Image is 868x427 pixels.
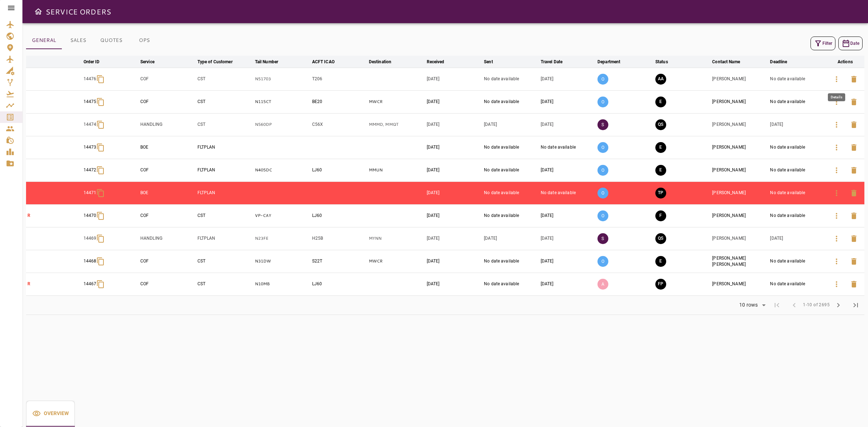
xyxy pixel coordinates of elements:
[139,182,196,204] td: BOE
[128,32,161,49] button: OPS
[830,296,847,314] span: Next Page
[425,250,483,273] td: [DATE]
[311,273,367,295] td: LJ60
[597,74,608,85] p: O
[845,230,863,247] button: Delete
[655,279,666,290] button: FINAL PREPARATION
[84,281,97,287] p: 14467
[539,159,596,182] td: [DATE]
[196,90,254,113] td: CST
[711,204,769,227] td: [PERSON_NAME]
[828,162,845,179] button: Details
[655,74,666,85] button: AWAITING ASSIGNMENT
[810,37,835,50] button: Filter
[539,204,596,227] td: [DATE]
[139,227,196,250] td: HANDLING
[425,136,483,159] td: [DATE]
[828,276,845,293] button: Details
[255,235,309,242] p: N23FE
[769,227,826,250] td: [DATE]
[482,227,539,250] td: [DATE]
[769,250,826,273] td: No date available
[140,57,164,66] span: Service
[84,57,100,66] div: Order ID
[311,90,367,113] td: BE20
[737,302,759,308] div: 10 rows
[84,167,97,173] p: 14472
[425,204,483,227] td: [DATE]
[255,99,309,105] p: N115CT
[539,182,596,204] td: No date available
[655,256,666,267] button: EXECUTION
[711,273,769,295] td: [PERSON_NAME]
[425,227,483,250] td: [DATE]
[482,113,539,136] td: [DATE]
[425,90,483,113] td: [DATE]
[828,207,845,225] button: Details
[655,57,668,66] div: Status
[597,142,608,153] p: O
[828,230,845,247] button: Details
[482,250,539,273] td: No date available
[597,256,608,267] p: O
[539,90,596,113] td: [DATE]
[84,76,97,82] p: 14476
[655,165,666,176] button: EXECUTION
[311,227,367,250] td: H25B
[311,68,367,90] td: T206
[26,32,161,49] div: basic tabs example
[541,57,562,66] div: Travel Date
[655,142,666,153] button: EXECUTION
[735,300,768,311] div: 10 rows
[838,37,863,50] button: Date
[845,276,863,293] button: Delete
[597,233,608,244] p: S
[769,159,826,182] td: No date available
[369,99,424,105] p: MWCR
[655,233,666,244] button: QUOTE SENT
[255,76,309,82] p: N51703
[845,71,863,88] button: Delete
[27,213,81,219] p: R
[427,57,444,66] div: Received
[655,210,666,221] button: FINAL
[255,121,309,128] p: N560DP
[197,57,233,66] div: Type of Customer
[770,57,787,66] div: Deadline
[197,57,242,66] span: Type of Customer
[711,90,769,113] td: [PERSON_NAME]
[84,258,97,264] p: 14468
[484,57,502,66] span: Sent
[140,57,154,66] div: Service
[369,57,401,66] span: Destination
[482,273,539,295] td: No date available
[597,57,630,66] span: Department
[84,213,97,219] p: 14470
[828,116,845,133] button: Details
[711,227,769,250] td: [PERSON_NAME]
[139,250,196,273] td: COF
[769,273,826,295] td: No date available
[770,57,796,66] span: Deadline
[655,57,677,66] span: Status
[196,136,254,159] td: FLTPLAN
[369,167,424,173] p: MMUN
[425,182,483,204] td: [DATE]
[828,253,845,270] button: Details
[655,188,666,198] button: TRIP PREPARATION
[139,113,196,136] td: HANDLING
[769,204,826,227] td: No date available
[828,93,845,111] button: Details
[425,273,483,295] td: [DATE]
[255,281,309,287] p: N10MB
[597,279,608,290] p: A
[84,57,109,66] span: Order ID
[255,167,309,173] p: N405DC
[541,57,572,66] span: Travel Date
[62,32,94,49] button: SALES
[655,119,666,130] button: QUOTE SENT
[27,281,81,287] p: R
[31,4,46,19] button: Open drawer
[539,68,596,90] td: [DATE]
[196,204,254,227] td: CST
